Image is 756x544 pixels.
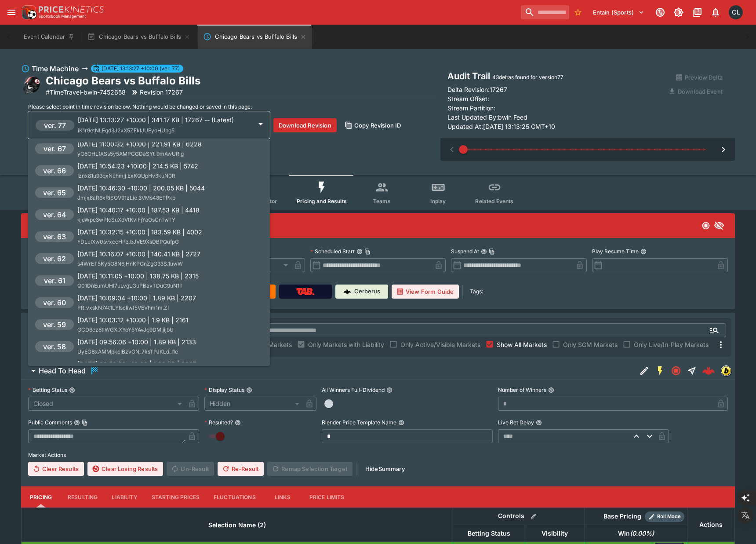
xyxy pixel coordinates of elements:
[77,304,169,311] span: PR_vxskN74t1LYIscliwf5VEVhm1m.ZI
[43,209,66,220] h6: ver. 64
[77,194,175,201] span: Jmjx8aR6xRiSQV91zLie.3VMs48ETPkp
[43,231,66,242] h6: ver. 63
[77,326,174,333] span: GCD6ez8tlWGX.XYoY5YAvJq9DM.jijbU
[44,143,66,154] h6: ver. 67
[43,253,66,264] h6: ver. 62
[77,315,189,325] p: [DATE] 10:03:12 +10:00 | 1.9 KB | 2161
[77,282,183,289] span: Q01DnEumUHI7uLvgLGuPBavTDuC9uN1T
[77,227,202,237] p: [DATE] 10:32:15 +10:00 | 183.59 KB | 4002
[77,260,183,267] span: s4WrET5Ky5O8N6jHnKPCnZgG33S.1uwW
[77,172,175,179] span: Iznx81u93qxNehmjj.ExKQUpHv3kuN0R
[77,161,198,171] p: [DATE] 10:54:23 +10:00 | 214.5 KB | 5742
[77,337,196,347] p: [DATE] 09:56:06 +10:00 | 1.89 KB | 2133
[77,293,196,303] p: [DATE] 10:09:04 +10:00 | 1.89 KB | 2207
[43,187,66,198] h6: ver. 65
[77,139,202,149] p: [DATE] 11:00:32 +10:00 | 221.91 KB | 6228
[77,249,200,259] p: [DATE] 10:16:07 +10:00 | 140.41 KB | 2727
[77,150,184,157] span: yO8OHLfASs5y5AMPCGDaSYt_9mAwURig
[43,341,66,352] h6: ver. 58
[77,238,179,245] span: FDLuIXw0svxccHPz.bJVE9XsDBPQufpG
[43,297,66,308] h6: ver. 60
[77,359,196,369] p: [DATE] 09:50:56 +10:00 | 1.89 KB | 2097
[77,205,200,215] p: [DATE] 10:40:17 +10:00 | 187.53 KB | 4418
[77,183,205,193] p: [DATE] 10:46:30 +10:00 | 200.05 KB | 5044
[77,348,178,355] span: UyEOBxAMMpkcIBzvON_7ksTPJKLd_I1e
[44,275,65,286] h6: ver. 61
[43,319,66,330] h6: ver. 59
[77,216,175,223] span: kjeWpe3wPlcSuXdVtKviFjYaOsCnTwTY
[77,271,199,281] p: [DATE] 10:11:05 +10:00 | 138.75 KB | 2315
[43,165,66,176] h6: ver. 66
